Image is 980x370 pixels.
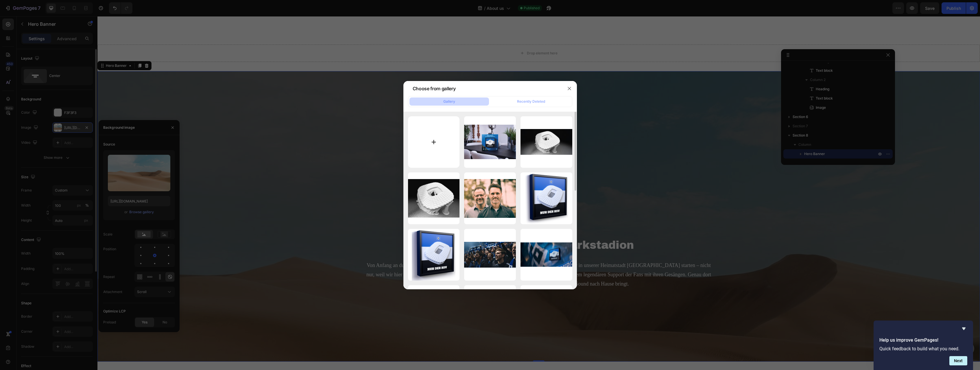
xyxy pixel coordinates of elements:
[517,99,545,104] div: Recently Deleted
[443,99,455,104] div: Gallery
[525,172,568,224] img: image
[409,97,489,106] button: Gallery
[464,125,516,159] img: image
[949,356,967,365] button: Next question
[521,129,572,155] img: image
[408,179,460,218] img: image
[491,97,571,106] button: Recently Deleted
[879,325,967,365] div: Help us improve GemPages!
[7,47,30,52] div: Hero Banner
[398,109,485,214] img: gempages_583055473008182233-efebdde0-75bb-4578-a222-c3cb642e51ce.png
[268,244,614,282] p: Von Anfang an durften wir auf die Unterstützung des HSV zählen. Deshalb war für uns klar, dass wi...
[268,221,615,237] h2: Erste Station: Volksparkstadion
[879,337,967,344] h2: Help us improve GemPages!
[879,346,967,351] p: Quick feedback to build what you need.
[521,242,572,267] img: image
[464,242,516,268] img: image
[413,85,456,92] div: Choose from gallery
[429,35,460,39] div: Drop element here
[412,229,455,281] img: image
[960,325,967,332] button: Hide survey
[464,179,516,218] img: image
